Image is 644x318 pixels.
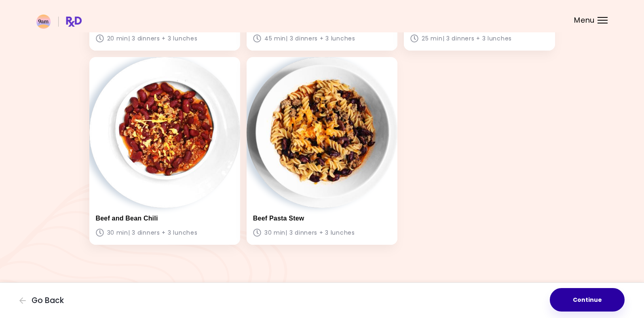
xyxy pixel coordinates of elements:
[253,227,391,238] p: 30 min | 3 dinners + 3 lunches
[96,227,234,238] p: 30 min | 3 dinners + 3 lunches
[36,15,82,29] img: RxDiet
[410,33,548,44] p: 25 min | 3 dinners + 3 lunches
[574,17,595,24] span: Menu
[32,296,64,305] span: Go Back
[253,33,391,44] p: 45 min | 3 dinners + 3 lunches
[96,33,234,44] p: 20 min | 3 dinners + 3 lunches
[253,214,391,222] h3: Beef Pasta Stew
[96,214,234,222] h3: Beef and Bean Chili
[550,288,625,312] button: Continue
[19,296,68,305] button: Go Back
